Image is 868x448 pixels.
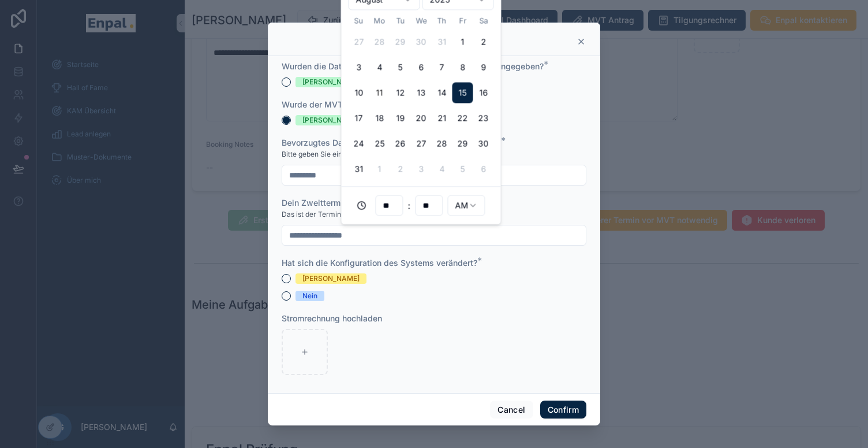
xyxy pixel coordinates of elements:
[349,15,494,180] table: August 2025
[369,159,390,180] button: Monday, September 1st, 2025
[411,134,432,154] button: Wednesday, August 27th, 2025
[473,83,494,103] button: Saturday, August 16th, 2025
[282,61,544,71] span: Wurden die Daten aller Grundstückseigentümer korrekt angegeben?
[369,32,390,53] button: Monday, July 28th, 2025
[432,83,452,103] button: Thursday, August 14th, 2025
[390,32,411,53] button: Tuesday, July 29th, 2025
[411,57,432,78] button: Wednesday, August 6th, 2025
[369,108,390,129] button: Monday, August 18th, 2025
[432,32,452,53] button: Thursday, July 31st, 2025
[390,83,411,103] button: Tuesday, August 12th, 2025
[349,57,369,78] button: Sunday, August 3rd, 2025
[452,108,473,129] button: Friday, August 22nd, 2025
[349,108,369,129] button: Sunday, August 17th, 2025
[452,134,473,154] button: Friday, August 29th, 2025
[473,159,494,180] button: Saturday, September 6th, 2025
[411,15,432,27] th: Wednesday
[390,57,411,78] button: Tuesday, August 5th, 2025
[349,15,369,27] th: Sunday
[282,258,477,268] span: Hat sich die Konfiguration des Systems verändert?
[452,57,473,78] button: Friday, August 8th, 2025
[452,15,473,27] th: Friday
[282,99,418,109] span: Wurde der MVT Antrag verschickt?
[473,108,494,129] button: Saturday, August 23rd, 2025
[349,194,494,217] div: :
[490,401,533,419] button: Cancel
[349,134,369,154] button: Sunday, August 24th, 2025
[302,291,317,301] div: Nein
[302,115,360,125] div: [PERSON_NAME]
[452,159,473,180] button: Friday, September 5th, 2025
[390,15,411,27] th: Tuesday
[432,159,452,180] button: Thursday, September 4th, 2025
[282,198,347,208] span: Dein Zweittermin
[349,159,369,180] button: Sunday, August 31st, 2025
[432,108,452,129] button: Thursday, August 21st, 2025
[302,77,360,87] div: [PERSON_NAME]
[540,401,586,419] button: Confirm
[369,83,390,103] button: Today, Monday, August 11th, 2025
[282,150,488,159] span: Bitte geben Sie ein Datum mindestens 2 Tage in der Zukunft an.
[282,210,433,219] span: Das ist der Termin für die Vertragsunterschrift.
[369,15,390,27] th: Monday
[411,32,432,53] button: Wednesday, July 30th, 2025
[411,159,432,180] button: Wednesday, September 3rd, 2025
[390,134,411,154] button: Tuesday, August 26th, 2025
[473,15,494,27] th: Saturday
[432,134,452,154] button: Thursday, August 28th, 2025
[390,159,411,180] button: Tuesday, September 2nd, 2025
[390,108,411,129] button: Tuesday, August 19th, 2025
[302,273,360,284] div: [PERSON_NAME]
[282,313,382,323] span: Stromrechnung hochladen
[452,83,473,103] button: Friday, August 15th, 2025, selected
[369,57,390,78] button: Monday, August 4th, 2025
[473,57,494,78] button: Saturday, August 9th, 2025
[349,83,369,103] button: Sunday, August 10th, 2025
[411,83,432,103] button: Wednesday, August 13th, 2025
[452,32,473,53] button: Friday, August 1st, 2025
[432,57,452,78] button: Thursday, August 7th, 2025
[369,134,390,154] button: Monday, August 25th, 2025
[473,32,494,53] button: Saturday, August 2nd, 2025
[432,15,452,27] th: Thursday
[282,138,501,147] span: Bevorzugtes Datum für den Montagevorbereitungstermin
[473,134,494,154] button: Saturday, August 30th, 2025
[411,108,432,129] button: Wednesday, August 20th, 2025
[349,32,369,53] button: Sunday, July 27th, 2025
